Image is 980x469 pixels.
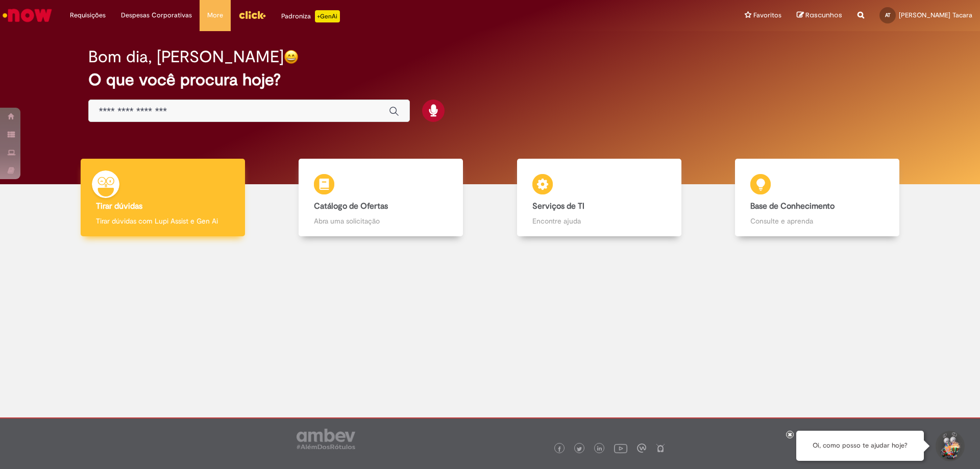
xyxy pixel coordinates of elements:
span: Favoritos [753,10,781,20]
span: Despesas Corporativas [121,10,192,20]
img: logo_footer_facebook.png [557,447,562,452]
div: Padroniza [281,10,340,22]
a: Tirar dúvidas Tirar dúvidas com Lupi Assist e Gen Ai [54,159,272,237]
b: Catálogo de Ofertas [314,201,388,211]
span: More [207,10,223,20]
a: Base de Conhecimento Consulte e aprenda [708,159,927,237]
b: Tirar dúvidas [96,201,142,211]
b: Serviços de TI [532,201,584,211]
span: Requisições [70,10,106,20]
span: [PERSON_NAME] Tacara [899,11,972,19]
a: Rascunhos [797,11,842,20]
img: logo_footer_youtube.png [614,441,627,455]
span: AT [885,12,891,18]
p: +GenAi [315,10,340,22]
b: Base de Conhecimento [750,201,835,211]
img: logo_footer_linkedin.png [597,446,602,452]
img: happy-face.png [284,50,299,64]
p: Consulte e aprenda [750,216,884,226]
img: ServiceNow [1,5,54,26]
a: Catálogo de Ofertas Abra uma solicitação [272,159,491,237]
p: Abra uma solicitação [314,216,448,226]
img: logo_footer_workplace.png [637,443,646,453]
img: click_logo_yellow_360x200.png [238,7,266,22]
a: Serviços de TI Encontre ajuda [490,159,708,237]
img: logo_footer_twitter.png [577,447,582,452]
p: Tirar dúvidas com Lupi Assist e Gen Ai [96,216,230,226]
h2: O que você procura hoje? [88,71,892,89]
p: Encontre ajuda [532,216,666,226]
span: Rascunhos [805,10,842,20]
img: logo_footer_ambev_rotulo_gray.png [297,429,355,449]
div: Oi, como posso te ajudar hoje? [796,431,924,461]
h2: Bom dia, [PERSON_NAME] [88,48,284,66]
img: logo_footer_naosei.png [656,443,665,453]
button: Iniciar Conversa de Suporte [934,431,965,461]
